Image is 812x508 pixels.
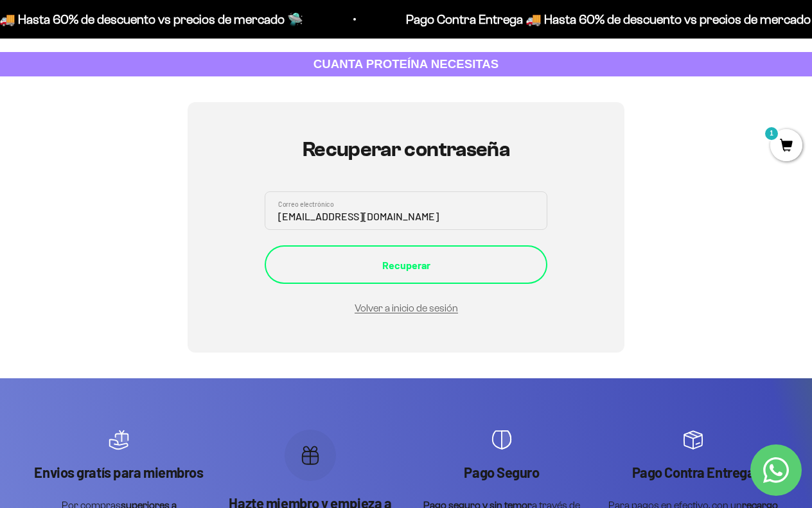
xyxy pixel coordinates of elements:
[605,463,781,482] p: Pago Contra Entrega
[290,257,522,274] div: Recuperar
[31,463,207,482] p: Envios gratís para miembros
[313,57,499,71] strong: CUANTA PROTEÍNA NECESITAS
[265,138,547,161] h1: Recuperar contraseña
[355,302,458,313] a: Volver a inicio de sesión
[770,139,802,153] a: 1
[265,245,547,284] button: Recuperar
[764,126,779,141] mark: 1
[414,463,590,482] p: Pago Seguro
